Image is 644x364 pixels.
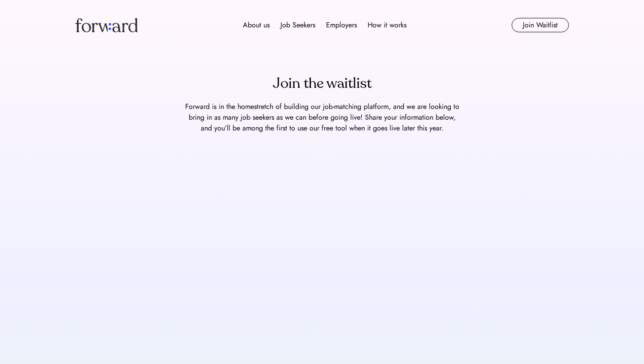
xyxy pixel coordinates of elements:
div: Join the waitlist [273,73,372,94]
img: Forward logo [75,18,138,32]
div: Employers [326,20,357,30]
button: Join Waitlist [512,18,569,32]
div: Job Seekers [280,20,315,30]
div: About us [243,20,270,30]
div: How it works [368,20,407,30]
div: Forward is in the homestretch of building our job-matching platform, and we are looking to bring ... [183,101,461,134]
